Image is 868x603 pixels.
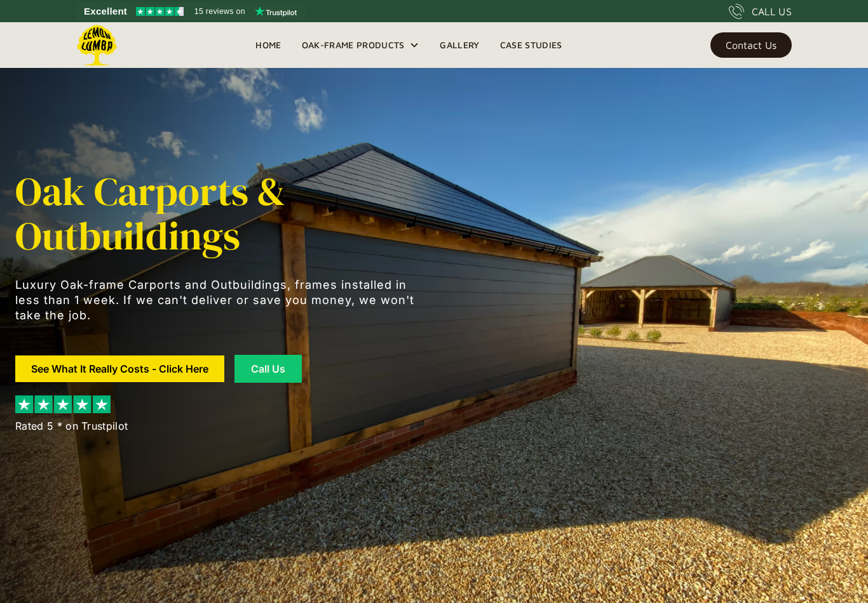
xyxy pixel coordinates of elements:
[250,364,286,374] div: Call Us
[490,36,573,55] a: Case Studies
[234,355,302,383] a: Call Us
[710,32,792,58] a: Contact Us
[752,4,792,19] div: CALL US
[15,169,422,258] h1: Oak Carports & Outbuildings
[15,355,224,382] a: See What It Really Costs - Click Here
[15,277,422,323] p: Luxury Oak-frame Carports and Outbuildings, frames installed in less than 1 week. If we can't del...
[430,36,489,55] a: Gallery
[245,36,291,55] a: Home
[136,7,184,16] img: Trustpilot 4.5 stars
[292,22,430,68] div: Oak-Frame Products
[194,4,245,19] span: 15 reviews on
[729,4,792,19] a: CALL US
[255,6,297,17] img: Trustpilot logo
[76,3,306,20] a: See Lemon Lumba reviews on Trustpilot
[726,41,776,50] div: Contact Us
[302,37,405,53] div: Oak-Frame Products
[84,4,127,19] span: Excellent
[15,418,128,434] div: Rated 5 * on Trustpilot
